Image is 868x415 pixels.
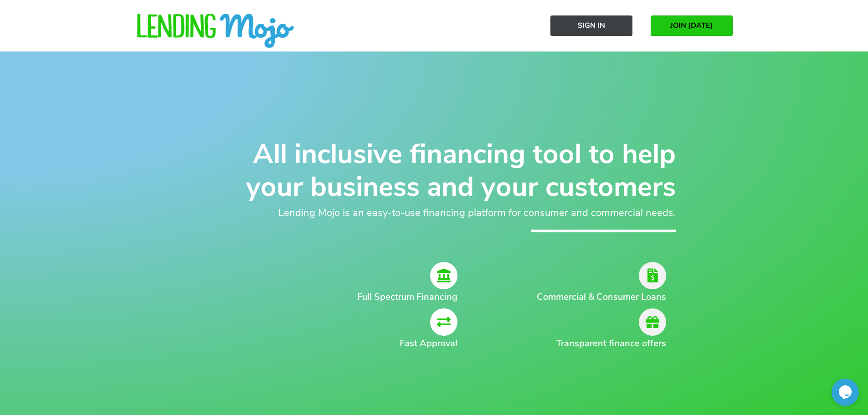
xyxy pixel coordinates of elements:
h2: Fast Approval [234,337,458,350]
img: lm-horizontal-logo [136,14,295,49]
h2: Full Spectrum Financing [234,290,458,304]
h2: Lending Mojo is an easy-to-use financing platform for consumer and commercial needs. [193,205,676,220]
h2: Transparent finance offers [521,337,666,350]
iframe: chat widget [832,379,859,406]
a: JOIN [DATE] [651,15,733,36]
h1: All inclusive financing tool to help your business and your customers [193,138,676,203]
span: JOIN [DATE] [670,21,713,30]
h2: Commercial & Consumer Loans [521,290,666,304]
a: Sign In [550,15,632,36]
span: Sign In [578,21,605,30]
